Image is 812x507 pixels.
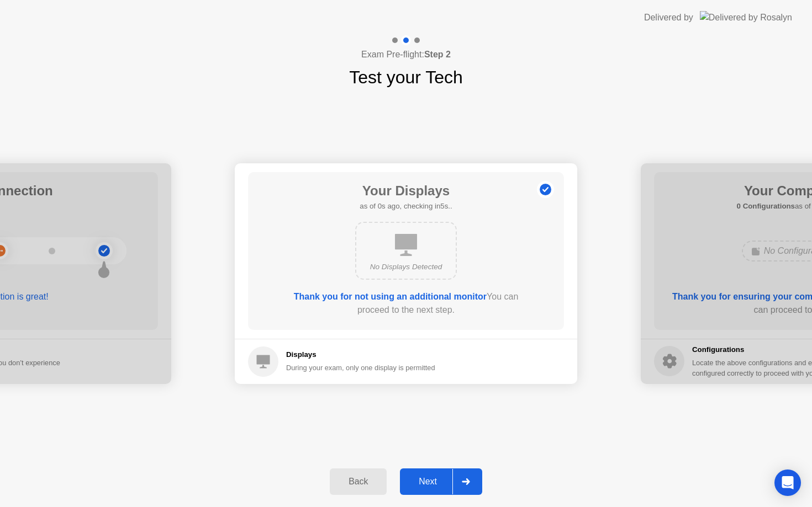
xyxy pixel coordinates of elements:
[286,349,435,360] h5: Displays
[400,468,482,495] button: Next
[774,469,801,496] div: Open Intercom Messenger
[286,362,435,373] div: During your exam, only one display is permitted
[360,181,452,201] h1: Your Displays
[294,292,487,301] b: Thank you for not using an additional monitor
[403,477,452,487] div: Next
[280,290,532,317] div: You can proceed to the next step.
[424,50,451,59] b: Step 2
[330,468,387,495] button: Back
[700,11,792,24] img: Delivered by Rosalyn
[333,477,383,487] div: Back
[360,201,452,212] h5: as of 0s ago, checking in5s..
[644,11,693,24] div: Delivered by
[361,48,451,61] h4: Exam Pre-flight:
[365,261,447,273] div: No Displays Detected
[349,64,463,90] h1: Test your Tech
